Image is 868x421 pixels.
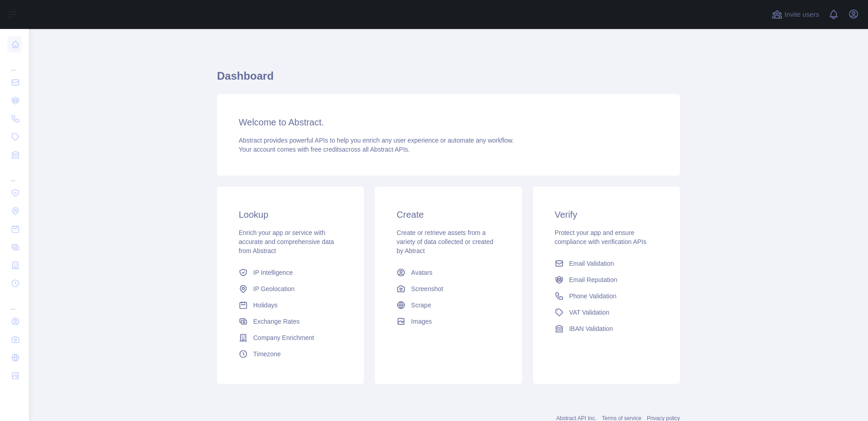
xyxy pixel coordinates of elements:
a: Company Enrichment [235,330,346,346]
span: Email Reputation [569,275,618,284]
a: IP Intelligence [235,264,346,281]
span: Enrich your app or service with accurate and comprehensive data from Abstract [239,229,334,254]
a: Email Validation [551,255,662,272]
span: IP Intelligence [253,268,293,277]
a: Scrape [393,297,504,313]
div: ... [7,54,22,72]
a: VAT Validation [551,304,662,321]
a: IBAN Validation [551,321,662,337]
span: IP Geolocation [253,284,295,293]
span: Invite users [784,10,819,20]
span: Screenshot [411,284,443,293]
span: Exchange Rates [253,317,300,326]
span: Scrape [411,301,431,310]
span: Holidays [253,301,278,310]
span: Avatars [411,268,432,277]
span: Abstract provides powerful APIs to help you enrich any user experience or automate any workflow. [239,137,514,144]
a: Avatars [393,264,504,281]
a: Email Reputation [551,272,662,288]
span: Your account comes with across all Abstract APIs. [239,146,410,153]
div: ... [7,293,22,311]
h1: Dashboard [217,69,680,91]
span: Protect your app and ensure compliance with verification APIs [555,229,646,245]
div: ... [7,165,22,183]
span: Email Validation [569,259,614,268]
span: Create or retrieve assets from a variety of data collected or created by Abtract [396,229,493,254]
span: Timezone [253,349,281,359]
a: Phone Validation [551,288,662,304]
a: Screenshot [393,281,504,297]
h3: Create [396,208,500,221]
span: Images [411,317,432,326]
h3: Verify [555,208,658,221]
span: Phone Validation [569,292,617,301]
a: Timezone [235,346,346,362]
a: Exchange Rates [235,313,346,330]
h3: Lookup [239,208,342,221]
span: free credits [311,146,342,153]
a: Holidays [235,297,346,313]
span: Company Enrichment [253,333,314,342]
span: IBAN Validation [569,324,613,333]
a: IP Geolocation [235,281,346,297]
span: VAT Validation [569,308,609,317]
a: Images [393,313,504,330]
h3: Welcome to Abstract. [239,116,658,129]
button: Invite users [770,7,821,22]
